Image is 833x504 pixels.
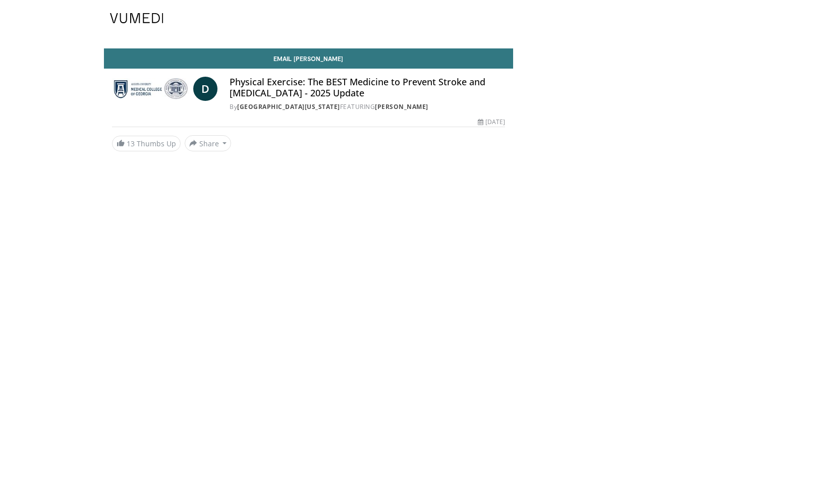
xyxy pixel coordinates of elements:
img: VuMedi Logo [110,13,163,23]
span: 13 [127,139,135,148]
div: [DATE] [478,118,505,127]
a: [GEOGRAPHIC_DATA][US_STATE] [237,102,340,111]
button: Share [185,135,232,151]
h4: Physical Exercise: The BEST Medicine to Prevent Stroke and [MEDICAL_DATA] - 2025 Update [230,77,505,98]
a: [PERSON_NAME] [375,102,428,111]
img: Medical College of Georgia - Augusta University [112,77,190,101]
div: By FEATURING [230,102,505,111]
a: D [193,77,217,101]
a: Email [PERSON_NAME] [104,48,514,69]
a: 13 Thumbs Up [112,136,181,151]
